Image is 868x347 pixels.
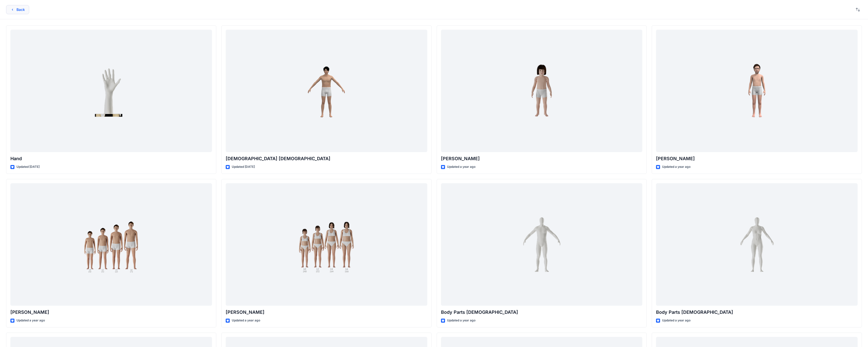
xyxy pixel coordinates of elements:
a: Body Parts Male [441,183,643,306]
p: [PERSON_NAME] [656,155,858,162]
a: Male Asian [226,30,427,152]
p: Updated a year ago [662,164,690,170]
p: [PERSON_NAME] [441,155,643,162]
p: Updated [DATE] [16,164,40,170]
p: Updated [DATE] [232,164,255,170]
p: [DEMOGRAPHIC_DATA] [DEMOGRAPHIC_DATA] [226,155,427,162]
p: Updated a year ago [662,318,690,323]
p: Body Parts [DEMOGRAPHIC_DATA] [656,309,858,316]
a: Charlie [441,30,643,152]
p: Updated a year ago [16,318,45,323]
a: Emil [656,30,858,152]
a: Hand [10,30,212,152]
button: Back [6,5,29,14]
p: [PERSON_NAME] [226,309,427,316]
p: Hand [10,155,212,162]
a: Brandon [10,183,212,306]
p: Body Parts [DEMOGRAPHIC_DATA] [441,309,643,316]
a: Body Parts Female [656,183,858,306]
p: Updated a year ago [447,164,475,170]
p: Updated a year ago [232,318,260,323]
a: Brenda [226,183,427,306]
p: [PERSON_NAME] [10,309,212,316]
p: Updated a year ago [447,318,475,323]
